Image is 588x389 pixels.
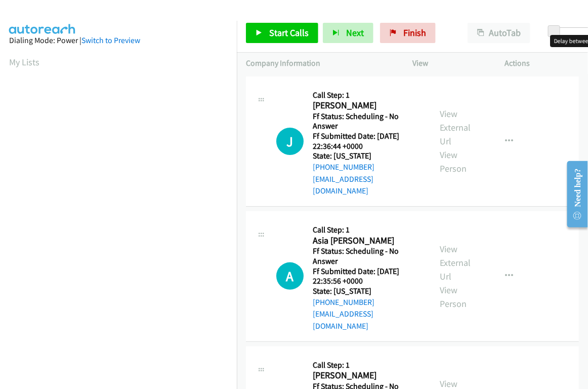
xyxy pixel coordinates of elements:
[346,27,364,38] span: Next
[313,111,422,131] h5: Ff Status: Scheduling - No Answer
[313,225,422,235] h5: Call Step: 1
[313,370,417,381] h2: [PERSON_NAME]
[403,27,426,38] span: Finish
[313,360,422,370] h5: Call Step: 1
[313,309,373,331] a: [EMAIL_ADDRESS][DOMAIN_NAME]
[276,262,304,290] div: The call is yet to be attempted
[313,131,422,151] h5: Ff Submitted Date: [DATE] 22:36:44 +0000
[313,235,417,247] h2: Asia [PERSON_NAME]
[323,23,373,43] button: Next
[468,23,530,43] button: AutoTab
[276,128,304,155] h1: J
[313,297,374,307] a: [PHONE_NUMBER]
[9,56,39,68] a: My Lists
[276,128,304,155] div: The call is yet to be attempted
[313,246,422,266] h5: Ff Status: Scheduling - No Answer
[440,284,467,309] a: View Person
[313,162,374,172] a: [PHONE_NUMBER]
[9,34,228,47] div: Dialing Mode: Power |
[412,57,487,69] p: View
[313,100,417,111] h2: [PERSON_NAME]
[505,57,579,69] p: Actions
[269,27,309,38] span: Start Calls
[313,266,422,286] h5: Ff Submitted Date: [DATE] 22:35:56 +0000
[313,151,422,161] h5: State: [US_STATE]
[246,23,318,43] a: Start Calls
[380,23,436,43] a: Finish
[313,174,373,196] a: [EMAIL_ADDRESS][DOMAIN_NAME]
[440,108,471,147] a: View External Url
[440,243,471,282] a: View External Url
[559,154,588,235] iframe: Resource Center
[246,57,394,69] p: Company Information
[313,90,422,100] h5: Call Step: 1
[313,286,422,296] h5: State: [US_STATE]
[440,149,467,174] a: View Person
[276,262,304,290] h1: A
[81,35,140,45] a: Switch to Preview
